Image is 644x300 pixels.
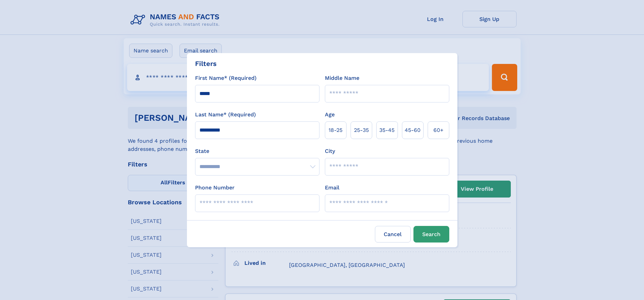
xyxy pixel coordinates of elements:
[325,147,335,155] label: City
[379,126,395,134] span: 35‑45
[325,111,335,119] label: Age
[405,126,421,134] span: 45‑60
[354,126,369,134] span: 25‑35
[329,126,342,134] span: 18‑25
[195,111,256,119] label: Last Name* (Required)
[375,226,411,243] label: Cancel
[325,74,359,82] label: Middle Name
[195,59,217,69] div: Filters
[195,74,257,82] label: First Name* (Required)
[195,184,235,192] label: Phone Number
[195,147,319,155] label: State
[325,184,339,192] label: Email
[413,226,449,243] button: Search
[433,126,444,134] span: 60+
